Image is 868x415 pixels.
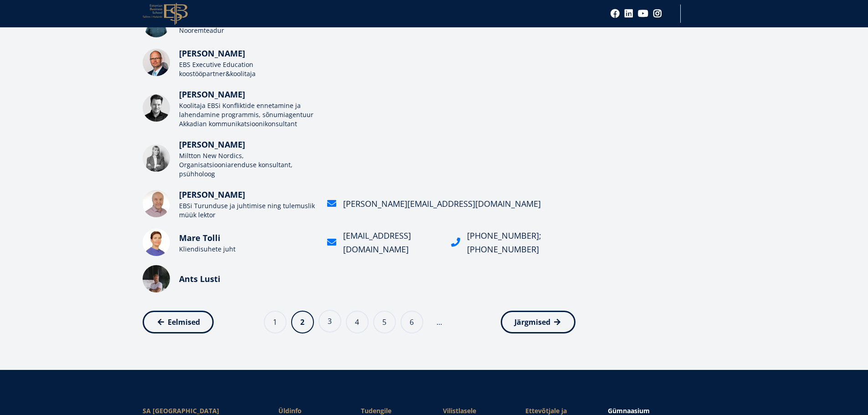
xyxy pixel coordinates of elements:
[611,9,620,18] a: Facebook
[143,49,170,76] img: Tiit Kolde
[179,245,316,254] div: Kliendisuhete juht
[179,232,221,243] span: Mare Tolli
[318,310,341,333] a: 3
[179,101,316,128] div: Koolitaja EBSi Konfliktide ennetamine ja lahendamine programmis, sõnumiagentuur Akkadian kommunik...
[346,311,369,333] a: 4
[179,26,316,35] div: Nooremteadur
[401,311,423,333] a: 6
[608,406,650,415] span: Gümnaasium
[430,318,448,327] li: …
[514,318,550,327] span: Järgmised
[143,144,170,172] img: Khris-Marii Palksaar
[143,229,170,256] img: Mare Tolli EBS Executive Education kliendisuhete juht
[179,189,245,200] span: [PERSON_NAME]
[179,89,245,100] span: [PERSON_NAME]
[467,229,575,256] div: [PHONE_NUMBER]; [PHONE_NUMBER]
[179,139,245,150] span: [PERSON_NAME]
[291,311,314,333] a: 2
[179,60,316,78] div: EBS Executive Education koostööpartner&koolitaja
[624,9,633,18] a: Linkedin
[143,190,170,217] img: Guido Paomees
[264,311,287,333] a: 1
[143,265,170,292] img: Lusti
[343,229,440,256] div: [EMAIL_ADDRESS][DOMAIN_NAME]
[343,197,541,210] div: [PERSON_NAME][EMAIL_ADDRESS][DOMAIN_NAME]
[179,273,221,284] span: Ants Lusti
[638,9,648,18] a: Youtube
[168,318,200,327] span: Eelmised
[179,201,316,220] div: EBSi Turunduse ja juhtimise ning tulemuslik müük lektor
[373,311,396,333] a: 5
[179,48,245,59] span: [PERSON_NAME]
[653,9,662,18] a: Instagram
[143,94,170,122] img: Dmitri Pastuhhov, Konfliktide ennetamine ja lahendamine kursuse koolitaja, EBS
[179,151,316,179] div: Miltton New Nordics, Organisatsiooniarenduse konsultant, psühholoog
